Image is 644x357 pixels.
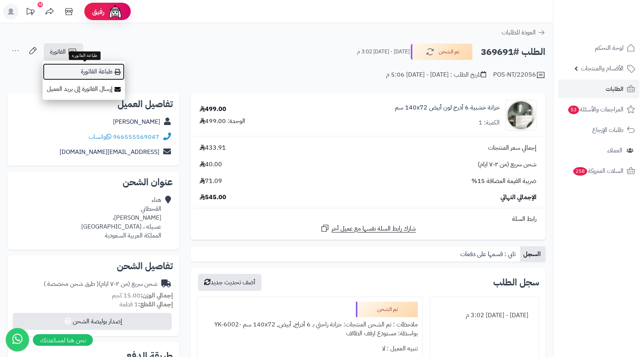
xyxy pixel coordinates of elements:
[493,70,545,80] div: POS-NT/22056
[493,278,539,287] h3: سجل الطلب
[14,261,173,271] h2: تفاصيل الشحن
[435,308,534,323] div: [DATE] - [DATE] 3:02 م
[572,166,624,176] span: السلات المتروكة
[202,341,418,356] div: تنبيه العميل : لا
[120,300,173,309] small: 1 قطعة
[411,44,473,60] button: تم الشحن
[200,177,222,186] span: 71.09
[595,43,624,53] span: لوحة التحكم
[457,246,520,262] a: تابي : قسمها على دفعات
[606,84,624,94] span: الطلبات
[38,2,43,7] div: 10
[198,274,261,291] button: أضف تحديث جديد
[591,22,637,38] img: logo-2.png
[44,43,83,60] a: الفاتورة
[478,160,536,169] span: شحن سريع (من ٢-٧ ايام)
[356,302,418,317] div: تم الشحن
[113,132,159,142] a: 966555569047
[140,291,173,300] strong: إجمالي الوزن:
[592,125,624,135] span: طلبات الإرجاع
[200,193,226,202] span: 545.00
[14,178,173,187] h2: عنوان الشحن
[60,147,159,157] a: [EMAIL_ADDRESS][DOMAIN_NAME]
[44,279,99,289] span: ( طرق شحن مخصصة )
[488,143,536,152] span: إجمالي سعر المنتجات
[43,80,125,98] a: إرسال الفاتورة إلى بريد العميل
[558,100,639,119] a: المراجعات والأسئلة53
[200,117,245,126] div: الوحدة: 499.00
[200,105,226,114] div: 499.00
[194,215,542,224] div: رابط السلة
[581,63,624,74] span: الأقسام والمنتجات
[320,224,416,233] a: شارك رابط السلة نفسها مع عميل آخر
[44,280,157,289] div: شحن سريع (من ٢-٧ ايام)
[395,103,500,112] a: خزانة خشبية 6 أدرج لون أبيض 140x72 سم
[112,291,173,300] small: 15.00 كجم
[558,121,639,139] a: طلبات الإرجاع
[481,44,545,60] h2: الطلب #369691
[558,39,639,57] a: لوحة التحكم
[200,143,226,152] span: 433.91
[138,300,173,309] strong: إجمالي القطع:
[113,117,160,126] a: [PERSON_NAME]
[501,193,536,202] span: الإجمالي النهائي
[558,80,639,98] a: الطلبات
[92,7,104,16] span: رفيق
[520,246,545,262] a: السجل
[607,145,622,156] span: العملاء
[81,196,161,240] div: هناء القحطاني [PERSON_NAME]، عسيله ، [GEOGRAPHIC_DATA] المملكة العربية السعودية
[568,106,579,114] span: 53
[331,224,416,233] span: شارك رابط السلة نفسها مع عميل آخر
[502,28,536,37] span: العودة للطلبات
[502,28,545,37] a: العودة للطلبات
[14,99,173,109] h2: تفاصيل العميل
[43,63,125,80] a: طباعة الفاتورة
[386,70,486,79] div: تاريخ الطلب : [DATE] - [DATE] 5:06 م
[20,4,40,21] a: تحديثات المنصة
[50,47,66,56] span: الفاتورة
[202,317,418,341] div: ملاحظات : تم الشحن المنتجات: خزانة راحتي بـ 6 أدراج, أبيض, ‎140x72 سم‏ -YK-6002 بواسطة: مستودع ار...
[89,132,111,142] a: واتساب
[478,118,500,127] div: الكمية: 1
[108,4,123,19] img: ai-face.png
[567,104,624,115] span: المراجعات والأسئلة
[471,177,536,186] span: ضريبة القيمة المضافة 15%
[357,48,410,56] small: [DATE] - [DATE] 3:02 م
[13,313,172,330] button: إصدار بوليصة الشحن
[558,141,639,160] a: العملاء
[558,162,639,180] a: السلات المتروكة258
[69,51,101,60] div: طباعة الفاتورة
[506,100,536,131] img: 1746709299-1702541934053-68567865785768-1000x1000-90x90.jpg
[573,167,587,176] span: 258
[200,160,222,169] span: 40.00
